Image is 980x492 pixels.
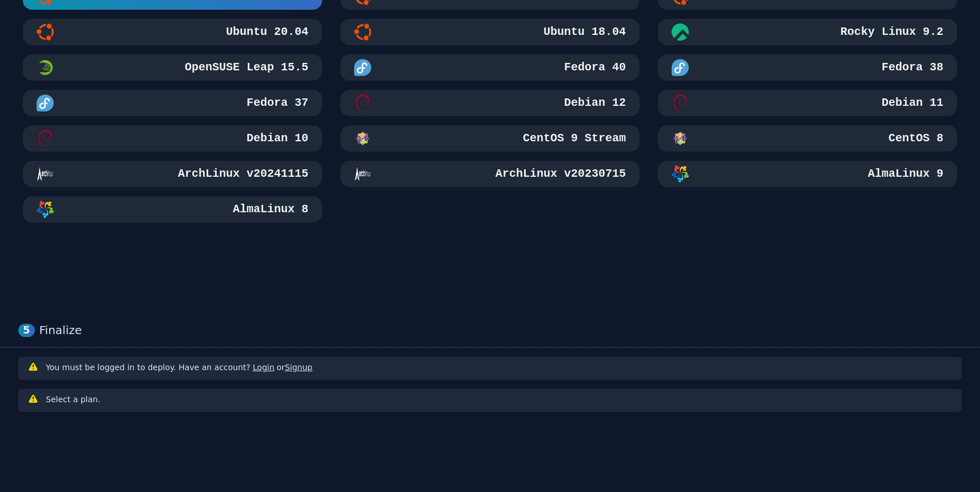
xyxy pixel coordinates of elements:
[285,363,312,372] a: Signup
[37,59,54,76] img: OpenSUSE Leap 15.5 Minimal
[354,59,371,76] img: Fedora 40
[244,95,308,111] h3: Fedora 37
[562,95,626,111] h3: Debian 12
[340,125,640,152] button: CentOS 9 StreamCentOS 9 Stream
[672,59,689,76] img: Fedora 38
[340,19,640,45] button: Ubuntu 18.04Ubuntu 18.04
[244,130,308,146] h3: Debian 10
[340,161,640,187] button: ArchLinux v20230715ArchLinux v20230715
[23,90,322,116] button: Fedora 37Fedora 37
[354,23,371,41] img: Ubuntu 18.04
[23,196,322,223] button: AlmaLinux 8AlmaLinux 8
[838,24,943,40] h3: Rocky Linux 9.2
[340,54,640,81] button: Fedora 40Fedora 40
[23,125,322,152] button: Debian 10Debian 10
[672,165,689,182] img: AlmaLinux 9
[672,94,689,112] img: Debian 11
[658,161,957,187] button: AlmaLinux 9AlmaLinux 9
[658,54,957,81] button: Fedora 38Fedora 38
[521,130,626,146] h3: CentOS 9 Stream
[493,166,626,182] h3: ArchLinux v20230715
[866,166,943,182] h3: AlmaLinux 9
[231,201,308,217] h3: AlmaLinux 8
[39,323,962,338] div: Finalize
[562,59,626,76] h3: Fedora 40
[37,130,54,147] img: Debian 10
[541,24,626,40] h3: Ubuntu 18.04
[354,165,371,182] img: ArchLinux v20230715
[658,19,957,45] button: Rocky Linux 9.2Rocky Linux 9.2
[37,201,54,218] img: AlmaLinux 8
[23,54,322,81] button: OpenSUSE Leap 15.5 MinimalOpenSUSE Leap 15.5
[182,59,308,76] h3: OpenSUSE Leap 15.5
[672,23,689,41] img: Rocky Linux 9.2
[46,362,312,373] h3: You must be logged in to deploy. Have an account? or
[224,24,308,40] h3: Ubuntu 20.04
[658,90,957,116] button: Debian 11Debian 11
[340,90,640,116] button: Debian 12Debian 12
[176,166,308,182] h3: ArchLinux v20241115
[23,161,322,187] button: ArchLinux v20241115ArchLinux v20241115
[886,130,943,146] h3: CentOS 8
[658,125,957,152] button: CentOS 8CentOS 8
[46,394,100,405] h3: Select a plan.
[23,19,322,45] button: Ubuntu 20.04Ubuntu 20.04
[37,94,54,112] img: Fedora 37
[18,324,35,337] div: 5
[672,130,689,147] img: CentOS 8
[879,95,943,111] h3: Debian 11
[354,130,371,147] img: CentOS 9 Stream
[354,94,371,112] img: Debian 12
[253,363,275,372] a: Login
[37,165,54,182] img: ArchLinux v20241115
[879,59,943,76] h3: Fedora 38
[37,23,54,41] img: Ubuntu 20.04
